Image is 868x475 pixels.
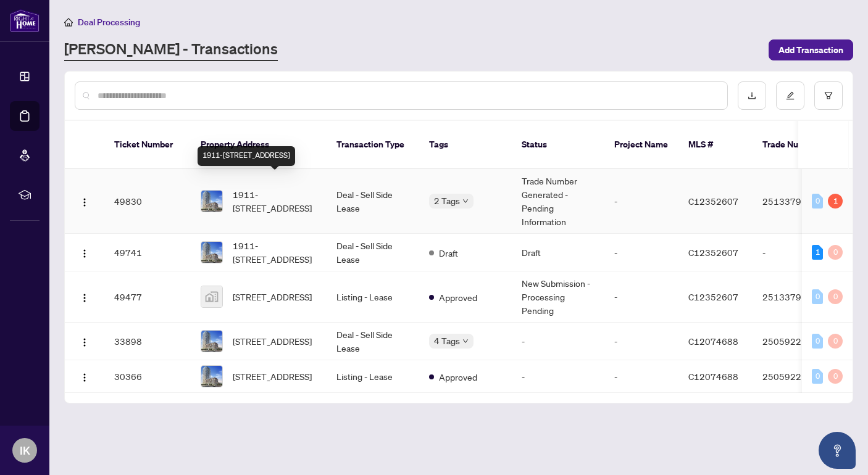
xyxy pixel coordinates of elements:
div: 0 [812,289,823,304]
th: Tags [419,121,512,169]
img: thumbnail-img [201,366,222,387]
td: - [604,234,678,271]
span: 1911-[STREET_ADDRESS] [233,188,317,215]
a: [PERSON_NAME] - Transactions [64,39,278,61]
span: Approved [439,291,477,304]
div: 1 [828,194,843,209]
td: Draft [512,234,604,271]
span: C12352607 [688,196,738,207]
td: - [512,360,604,393]
button: Logo [75,331,94,351]
button: Logo [75,287,94,307]
th: Trade Number [753,121,839,169]
td: 2513379 [753,169,839,234]
span: Approved [439,370,477,384]
span: C12352607 [688,291,738,302]
span: Add Transaction [778,40,843,60]
button: Add Transaction [769,39,853,60]
td: 2505922 [753,323,839,360]
img: thumbnail-img [201,331,222,352]
span: down [462,338,469,344]
span: [STREET_ADDRESS] [233,290,312,304]
button: Logo [75,242,94,262]
button: Open asap [819,432,856,469]
span: IK [20,442,30,459]
span: [STREET_ADDRESS] [233,334,312,348]
button: edit [776,81,804,110]
span: C12352607 [688,247,738,258]
img: Logo [80,197,90,207]
div: 0 [828,289,843,304]
td: 49477 [104,271,191,323]
td: New Submission - Processing Pending [512,271,604,323]
span: download [748,91,756,100]
td: Deal - Sell Side Lease [327,323,419,360]
img: thumbnail-img [201,191,222,212]
span: 1911-[STREET_ADDRESS] [233,239,317,266]
img: logo [10,9,40,32]
img: Logo [80,249,90,258]
th: Ticket Number [104,121,191,169]
span: home [64,18,73,27]
td: 2513379 [753,271,839,323]
td: Deal - Sell Side Lease [327,234,419,271]
span: edit [786,91,795,100]
th: Status [512,121,604,169]
button: Logo [75,191,94,211]
span: filter [824,91,833,100]
div: 0 [812,334,823,349]
td: Trade Number Generated - Pending Information [512,169,604,234]
div: 0 [812,369,823,384]
button: download [738,81,766,110]
td: 33898 [104,323,191,360]
span: down [462,198,469,204]
div: 1911-[STREET_ADDRESS] [198,146,295,166]
div: 1 [812,245,823,260]
td: Listing - Lease [327,360,419,393]
th: Project Name [604,121,678,169]
img: Logo [80,293,90,303]
td: 2505922 [753,360,839,393]
td: - [753,234,839,271]
td: - [604,323,678,360]
img: Logo [80,373,90,382]
th: MLS # [678,121,753,169]
td: Deal - Sell Side Lease [327,169,419,234]
td: - [512,323,604,360]
div: 0 [828,334,843,349]
td: 49830 [104,169,191,234]
div: 0 [812,194,823,209]
img: thumbnail-img [201,286,222,307]
div: 0 [828,245,843,260]
td: 30366 [104,360,191,393]
th: Property Address [191,121,327,169]
td: - [604,271,678,323]
img: Logo [80,337,90,347]
span: C12074688 [688,371,738,382]
span: 4 Tags [434,334,460,348]
td: - [604,360,678,393]
span: 2 Tags [434,194,460,208]
td: 49741 [104,234,191,271]
span: [STREET_ADDRESS] [233,370,312,383]
span: Draft [439,246,458,260]
th: Transaction Type [327,121,419,169]
button: Logo [75,366,94,386]
div: 0 [828,369,843,384]
span: C12074688 [688,336,738,347]
td: - [604,169,678,234]
span: Deal Processing [78,17,140,28]
button: filter [814,81,843,110]
img: thumbnail-img [201,242,222,263]
td: Listing - Lease [327,271,419,323]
